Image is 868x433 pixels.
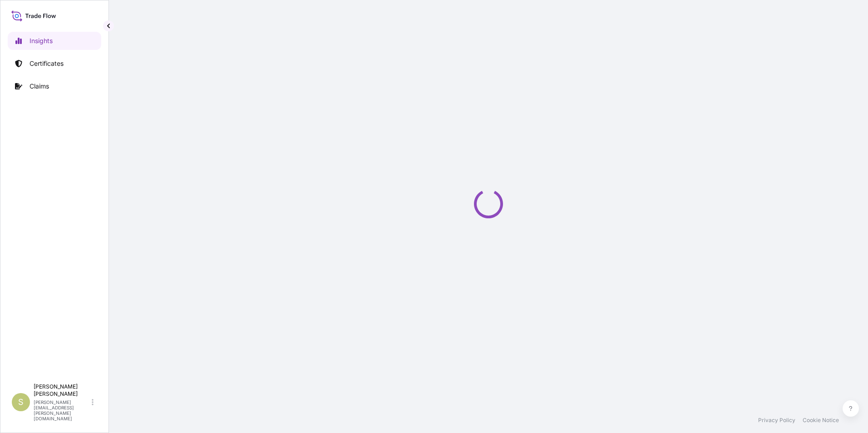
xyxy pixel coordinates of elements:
p: [PERSON_NAME] [PERSON_NAME] [34,383,90,398]
a: Certificates [8,54,101,73]
p: [PERSON_NAME][EMAIL_ADDRESS][PERSON_NAME][DOMAIN_NAME] [34,399,90,421]
p: Insights [30,36,53,45]
p: Claims [30,82,49,91]
a: Privacy Policy [758,417,795,424]
a: Insights [8,32,101,50]
a: Claims [8,77,101,95]
span: S [18,398,24,407]
a: Cookie Notice [803,417,839,424]
p: Certificates [30,59,64,68]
